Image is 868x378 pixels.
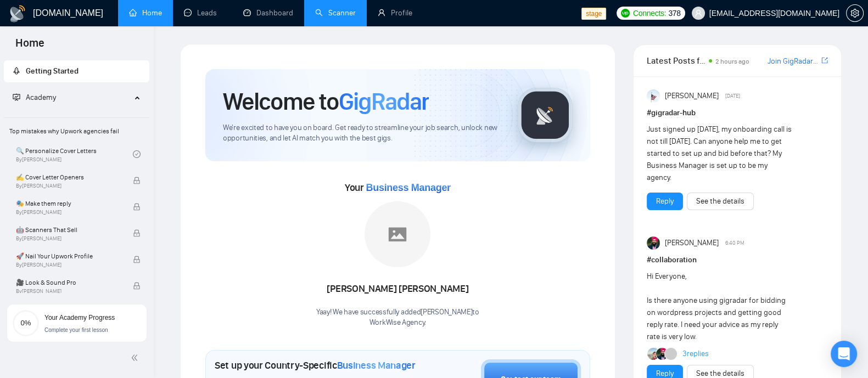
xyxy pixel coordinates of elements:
span: lock [133,256,141,263]
div: Yaay! We have successfully added [PERSON_NAME] to [316,307,479,328]
a: setting [846,9,864,18]
span: [DATE] [725,91,740,101]
img: upwork-logo.png [621,9,630,18]
span: check-circle [133,150,141,158]
span: fund-projection-screen [13,93,20,101]
span: lock [133,177,141,184]
img: Attinder Singh [647,236,660,250]
a: 3replies [682,348,708,359]
span: Your Academy Progress [44,314,115,321]
span: By [PERSON_NAME] [16,262,121,268]
span: By [PERSON_NAME] [16,209,121,216]
div: [PERSON_NAME] [PERSON_NAME] [316,280,479,298]
span: export [821,56,828,65]
img: Anisuzzaman Khan [647,89,660,103]
span: Latest Posts from the GigRadar Community [647,54,705,67]
span: 🚀 Nail Your Upwork Profile [16,251,121,262]
a: Join GigRadar Slack Community [768,55,819,67]
a: searchScanner [315,8,356,18]
span: GigRadar [339,87,429,116]
div: Just signed up [DATE], my onboarding call is not till [DATE]. Can anyone help me to get started t... [647,123,792,184]
div: Open Intercom Messenger [831,341,857,367]
span: stage [581,8,606,20]
a: messageLeads [184,8,221,18]
span: [PERSON_NAME] [664,90,718,102]
span: By [PERSON_NAME] [16,288,121,295]
span: We're excited to have you on board. Get ready to streamline your job search, unlock new opportuni... [223,123,500,144]
span: [PERSON_NAME] [664,237,718,249]
span: 378 [668,7,680,19]
span: ✍️ Cover Letter Openers [16,172,121,183]
span: rocket [13,67,20,75]
a: dashboardDashboard [243,8,293,18]
span: Academy [26,93,56,102]
img: Joaquin Arcardini [647,348,659,360]
span: user [695,9,702,17]
img: logo [9,5,26,22]
button: Reply [647,193,683,210]
button: setting [846,4,864,22]
span: Getting Started [26,66,79,76]
span: 🎭 Make them reply [16,198,121,209]
img: placeholder.png [365,201,430,267]
span: 🎥 Look & Sound Pro [16,277,121,288]
button: See the details [687,193,754,210]
span: 🤖 Scanners That Sell [16,224,121,235]
span: setting [847,9,863,18]
a: See the details [696,195,744,207]
img: gigradar-logo.png [518,88,573,143]
span: Home [7,35,53,58]
h1: # collaboration [647,254,828,266]
a: export [821,55,828,66]
p: WorkWise Agency . [316,318,479,328]
span: double-left [131,352,142,363]
span: Connects: [633,7,666,19]
span: 0% [13,319,39,326]
img: Attinder Singh [656,348,668,360]
span: Top mistakes why Upwork agencies fail [5,120,148,142]
span: Your [345,182,451,194]
span: By [PERSON_NAME] [16,183,121,189]
a: Reply [656,195,674,207]
div: Hi Everyone, Is there anyone using gigradar for bidding on wordpress projects and getting good re... [647,270,792,343]
span: lock [133,203,141,211]
span: lock [133,282,141,290]
span: Academy [13,93,56,102]
span: Business Manager [366,182,450,193]
li: Getting Started [4,60,149,82]
h1: Welcome to [223,87,429,116]
span: 6:40 PM [725,238,744,248]
span: By [PERSON_NAME] [16,235,121,242]
a: userProfile [378,8,412,18]
span: 2 hours ago [715,58,749,65]
span: lock [133,229,141,237]
h1: # gigradar-hub [647,107,828,119]
a: 🔍 Personalize Cover LettersBy[PERSON_NAME] [16,142,133,166]
a: homeHome [129,8,162,18]
span: Business Manager [337,359,416,371]
span: Complete your first lesson [44,327,108,333]
h1: Set up your Country-Specific [215,359,416,371]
